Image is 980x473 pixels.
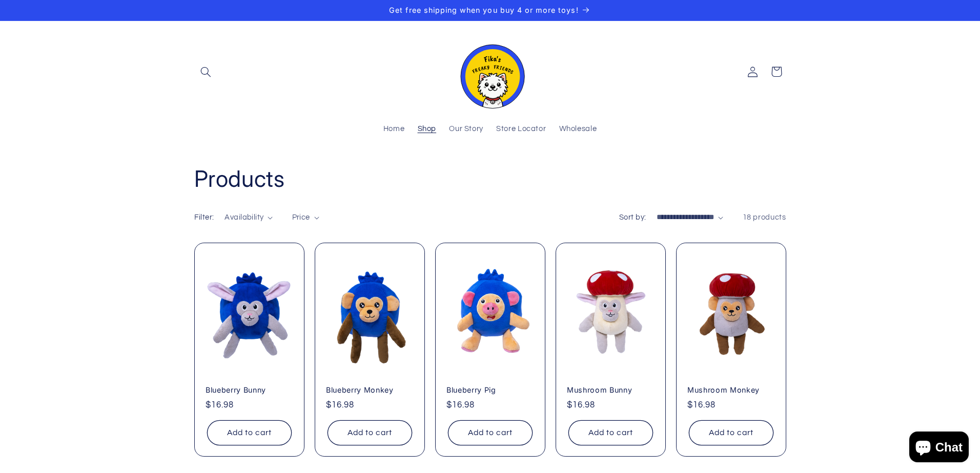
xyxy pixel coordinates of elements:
[454,35,526,109] img: Fika's Freaky Friends
[449,124,483,134] span: Our Story
[194,60,218,83] summary: Search
[443,118,490,141] a: Our Story
[450,31,530,113] a: Fika's Freaky Friends
[328,420,412,445] button: Add to cart
[389,6,578,14] span: Get free shipping when you buy 4 or more toys!
[490,118,553,141] a: Store Locator
[326,385,414,395] a: Blueberry Monkey
[224,212,273,223] summary: Availability (0 selected)
[194,212,214,223] h2: Filter:
[567,385,655,395] a: Mushroom Bunny
[689,420,773,445] button: Add to cart
[687,385,775,395] a: Mushroom Monkey
[377,118,411,141] a: Home
[206,385,293,395] a: Blueberry Bunny
[207,420,292,445] button: Add to cart
[292,212,319,223] summary: Price
[496,124,546,134] span: Store Locator
[194,164,786,193] h1: Products
[568,420,653,445] button: Add to cart
[418,124,437,134] span: Shop
[383,124,405,134] span: Home
[446,385,534,395] a: Blueberry Pig
[224,213,263,221] span: Availability
[411,118,443,141] a: Shop
[743,213,786,221] span: 18 products
[448,420,533,445] button: Add to cart
[906,432,972,465] inbox-online-store-chat: Shopify online store chat
[559,124,597,134] span: Wholesale
[553,118,603,141] a: Wholesale
[619,213,646,221] label: Sort by:
[292,213,310,221] span: Price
